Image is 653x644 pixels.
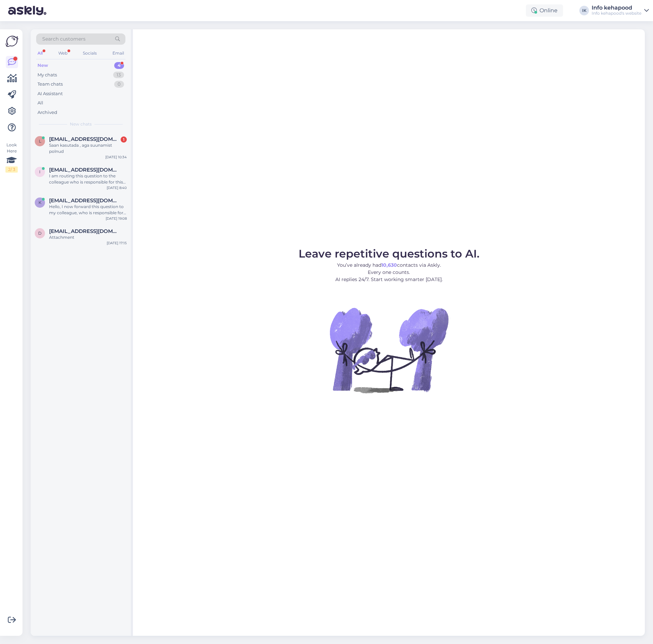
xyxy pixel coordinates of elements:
[105,155,127,160] div: [DATE] 10:34
[36,49,44,58] div: All
[107,185,127,190] div: [DATE] 8:40
[5,35,18,48] img: Askly Logo
[526,4,563,17] div: Online
[49,204,127,216] div: Hello, I now forward this question to my colleague, who is responsible for this. The reply will b...
[5,142,18,173] div: Look Here
[49,197,120,204] span: kruushelina@gmail.com
[49,167,120,173] span: iive.molokov@gmail.com
[39,138,41,144] span: l
[592,11,641,16] div: Info kehapood's website
[114,81,124,88] div: 0
[114,62,124,69] div: 4
[121,136,127,143] div: 1
[113,72,124,78] div: 13
[37,109,57,116] div: Archived
[39,200,42,205] span: k
[107,240,127,246] div: [DATE] 17:15
[57,49,69,58] div: Web
[37,90,63,97] div: AI Assistant
[299,262,480,283] p: You’ve already had contacts via Askly. Every one counts. AI replies 24/7. Start working smarter [...
[49,173,127,185] div: I am routing this question to the colleague who is responsible for this topic. The reply might ta...
[38,231,42,236] span: d
[106,216,127,221] div: [DATE] 19:08
[111,49,125,58] div: Email
[37,62,48,69] div: New
[42,35,86,43] span: Search customers
[328,289,450,411] img: No Chat active
[592,5,649,16] a: Info kehapoodInfo kehapood's website
[49,234,127,240] div: Attachment
[592,5,641,11] div: Info kehapood
[579,6,589,15] div: IK
[37,72,57,78] div: My chats
[49,228,120,234] span: dourou.xristina@yahoo.gr
[381,262,397,268] b: 10,630
[39,169,41,174] span: i
[49,136,120,142] span: llillevald@gmail.com
[37,81,63,88] div: Team chats
[81,49,98,58] div: Socials
[5,166,18,173] div: 2 / 3
[70,121,92,127] span: New chats
[37,100,43,106] div: All
[299,247,480,260] span: Leave repetitive questions to AI.
[49,142,127,155] div: Saan kasutada , aga suunamist polnud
